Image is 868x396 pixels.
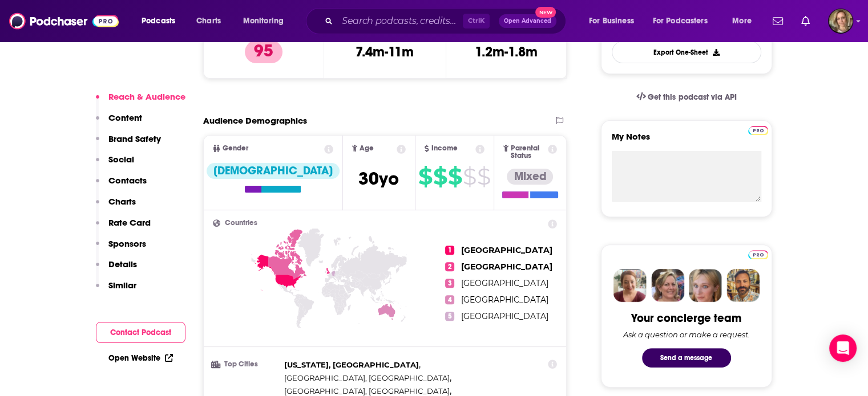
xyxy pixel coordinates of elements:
span: [GEOGRAPHIC_DATA] [461,311,548,321]
span: Open Advanced [504,18,551,24]
button: Social [96,154,134,175]
img: Barbara Profile [651,269,684,302]
span: Charts [196,13,221,29]
p: Charts [108,196,136,207]
button: Export One-Sheet [612,41,761,63]
img: Jon Profile [726,269,760,302]
span: $ [418,168,432,186]
img: Podchaser Pro [748,126,768,135]
span: , [284,358,421,371]
p: Sponsors [108,238,146,249]
button: Rate Card [96,217,151,238]
div: Search podcasts, credits, & more... [317,8,577,34]
span: Gender [223,145,248,152]
p: Details [108,259,137,270]
div: Mixed [507,169,553,185]
button: Contact Podcast [96,322,185,343]
button: Open AdvancedNew [499,14,556,28]
span: Age [360,145,374,152]
span: 2 [445,262,454,271]
p: 95 [245,40,282,63]
button: Content [96,112,142,133]
span: Logged in as Lauren.Russo [828,9,853,34]
span: 3 [445,279,454,288]
span: [GEOGRAPHIC_DATA] [461,245,552,255]
div: [DEMOGRAPHIC_DATA] [207,163,340,179]
p: Social [108,154,134,165]
p: Similar [108,280,136,291]
button: Send a message [642,348,731,368]
span: 30 yo [358,168,399,190]
p: Rate Card [108,217,151,228]
span: [GEOGRAPHIC_DATA] [461,262,552,272]
span: 1 [445,246,454,255]
span: Get this podcast via API [648,92,736,102]
button: open menu [724,12,766,30]
img: Jules Profile [689,269,722,302]
a: Charts [189,12,228,30]
h3: 1.2m-1.8m [475,43,538,60]
span: Podcasts [142,13,175,29]
a: Open Website [108,353,173,363]
p: Brand Safety [108,133,161,144]
a: Show notifications dropdown [768,11,788,31]
span: 4 [445,295,454,304]
input: Search podcasts, credits, & more... [337,12,463,30]
p: Contacts [108,175,147,186]
a: Pro website [748,124,768,135]
img: Podchaser Pro [748,250,768,259]
p: Content [108,112,142,123]
h3: 7.4m-11m [356,43,414,60]
button: Sponsors [96,238,146,259]
span: $ [448,168,462,186]
span: Monitoring [243,13,284,29]
button: Charts [96,196,136,217]
span: [GEOGRAPHIC_DATA] [461,295,548,305]
span: For Business [589,13,634,29]
span: Ctrl K [463,14,490,28]
span: $ [463,168,476,186]
div: Open Intercom Messenger [829,334,857,362]
button: open menu [134,12,190,30]
button: Contacts [96,175,147,196]
button: Show profile menu [828,9,853,34]
span: [GEOGRAPHIC_DATA] [461,278,548,288]
label: My Notes [612,131,761,151]
button: Similar [96,280,136,301]
button: open menu [235,12,298,30]
a: Get this podcast via API [627,83,746,111]
a: Pro website [748,248,768,259]
button: Brand Safety [96,133,161,154]
span: New [535,7,556,18]
span: More [732,13,752,29]
img: Sydney Profile [613,269,647,302]
span: For Podcasters [653,13,708,29]
p: Reach & Audience [108,91,185,102]
button: Details [96,259,137,280]
div: Ask a question or make a request. [623,330,750,339]
span: $ [433,168,447,186]
span: Countries [225,219,257,227]
div: Your concierge team [631,311,741,325]
button: open menu [581,12,648,30]
h2: Audience Demographics [203,115,307,126]
span: Parental Status [511,145,546,160]
span: [GEOGRAPHIC_DATA], [GEOGRAPHIC_DATA] [284,373,450,382]
span: Income [431,145,458,152]
h3: Top Cities [213,361,280,368]
button: Reach & Audience [96,91,185,112]
span: , [284,371,451,385]
img: Podchaser - Follow, Share and Rate Podcasts [9,10,119,32]
span: [US_STATE], [GEOGRAPHIC_DATA] [284,360,419,369]
span: [GEOGRAPHIC_DATA], [GEOGRAPHIC_DATA] [284,386,450,395]
img: User Profile [828,9,853,34]
span: $ [477,168,490,186]
span: 5 [445,312,454,321]
button: open menu [645,12,724,30]
a: Show notifications dropdown [797,11,814,31]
